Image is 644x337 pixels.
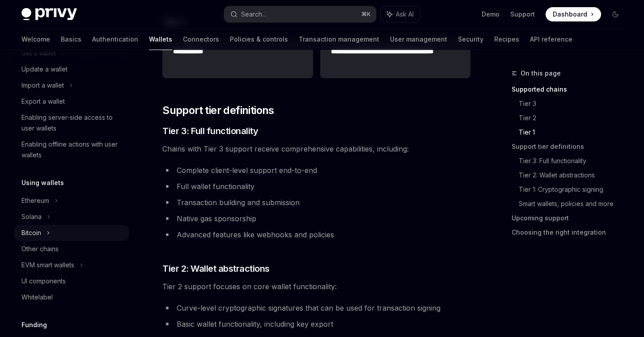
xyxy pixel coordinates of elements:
div: EVM smart wallets [21,260,74,270]
a: Tier 3: Full functionality [519,154,630,168]
li: Full wallet functionality [162,180,470,193]
div: Other chains [21,244,59,254]
div: Bitcoin [21,227,41,238]
a: Tier 3 [519,97,630,111]
div: Enabling offline actions with user wallets [21,139,123,160]
a: Welcome [21,29,50,50]
span: On this page [521,68,561,79]
a: Demo [482,10,500,19]
a: Enabling server-side access to user wallets [14,110,129,136]
span: Tier 3: Full functionality [162,125,258,137]
a: UI components [14,273,129,289]
div: Enabling server-side access to user wallets [21,112,123,134]
div: Import a wallet [21,80,64,91]
div: Update a wallet [21,64,68,75]
li: Basic wallet functionality, including key export [162,318,470,330]
a: Policies & controls [230,29,288,50]
a: Recipes [494,29,519,50]
button: Ask AI [381,6,420,22]
div: UI components [21,276,66,286]
a: Tier 1: Cryptographic signing [519,182,630,197]
span: Chains with Tier 3 support receive comprehensive capabilities, including: [162,143,470,155]
a: Other chains [14,241,129,257]
a: Smart wallets, policies and more [519,197,630,211]
a: Update a wallet [14,61,129,77]
a: API reference [530,29,572,50]
a: Export a wallet [14,93,129,110]
span: Tier 2: Wallet abstractions [162,262,270,275]
a: Upcoming support [512,211,630,225]
h5: Funding [21,320,47,330]
a: Support tier definitions [512,139,630,154]
a: Tier 2: Wallet abstractions [519,168,630,182]
a: Choosing the right integration [512,225,630,240]
span: Support tier definitions [162,103,274,118]
span: Tier 2 support focuses on core wallet functionality: [162,280,470,293]
div: Export a wallet [21,96,65,107]
button: Search...⌘K [224,6,376,22]
a: Security [458,29,483,50]
button: Toggle dark mode [608,7,623,21]
li: Native gas sponsorship [162,212,470,225]
li: Advanced features like webhooks and policies [162,228,470,241]
a: Tier 1 [519,125,630,139]
a: Wallets [149,29,172,50]
a: Dashboard [546,7,601,21]
span: Dashboard [553,10,587,19]
a: Supported chains [512,82,630,97]
a: Whitelabel [14,289,129,305]
div: Ethereum [21,195,49,206]
a: Support [510,10,535,19]
span: Ask AI [396,10,414,19]
img: dark logo [21,8,77,21]
span: ⌘ K [361,11,371,18]
a: Transaction management [299,29,379,50]
a: Tier 2 [519,111,630,125]
a: Connectors [183,29,219,50]
h5: Using wallets [21,177,64,188]
li: Curve-level cryptographic signatures that can be used for transaction signing [162,302,470,314]
div: Whitelabel [21,292,53,303]
li: Complete client-level support end-to-end [162,164,470,177]
a: Basics [61,29,81,50]
div: Solana [21,211,42,222]
li: Transaction building and submission [162,196,470,209]
a: User management [390,29,447,50]
div: Search... [241,9,266,20]
a: Authentication [92,29,138,50]
a: Enabling offline actions with user wallets [14,136,129,163]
